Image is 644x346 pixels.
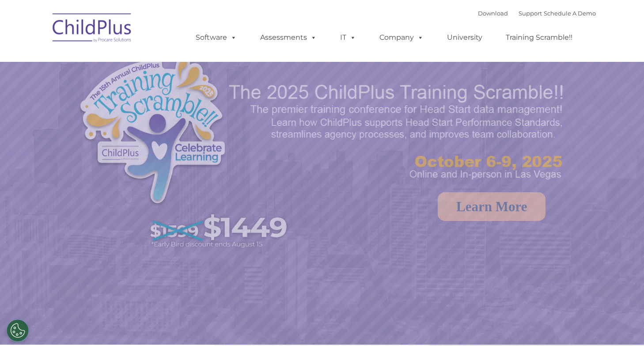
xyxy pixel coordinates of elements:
font: | [478,10,596,17]
a: Assessments [251,29,326,46]
button: Cookies Settings [7,319,29,342]
a: Company [371,29,432,46]
a: Schedule A Demo [544,10,596,17]
a: Download [478,10,508,17]
img: ChildPlus by Procare Solutions [48,7,136,51]
a: Software [187,29,246,46]
a: Learn More [438,192,546,221]
a: Training Scramble!! [497,29,581,46]
a: IT [331,29,365,46]
a: Support [519,10,542,17]
a: University [438,29,491,46]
